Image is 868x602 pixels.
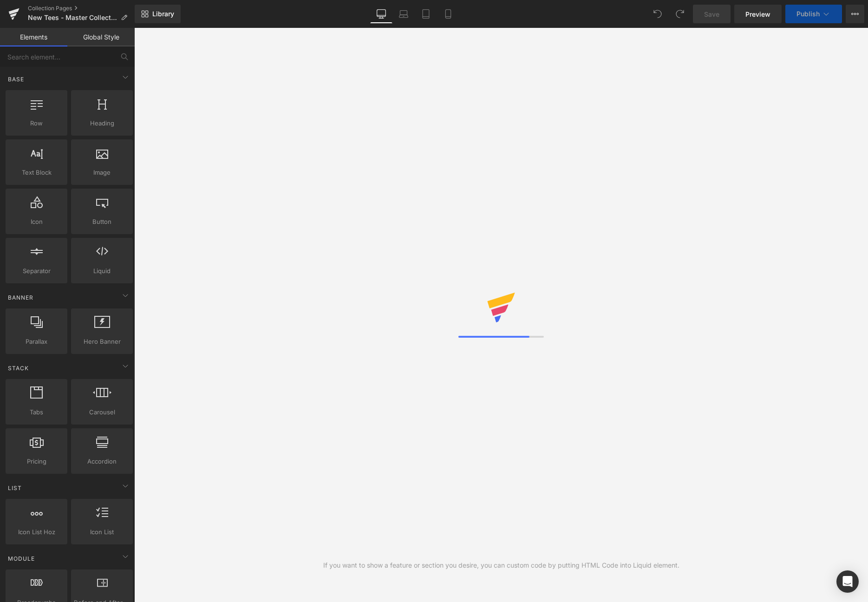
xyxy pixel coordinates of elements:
span: Stack [7,364,30,373]
span: Icon List [74,527,130,537]
span: Tabs [8,407,65,417]
span: Image [74,168,130,177]
span: Preview [745,9,770,19]
span: Save [704,9,719,19]
span: Icon List Hoz [8,527,65,537]
button: Undo [648,5,667,23]
span: Heading [74,118,130,128]
a: Tablet [415,5,437,23]
span: Carousel [74,407,130,417]
span: Row [8,118,65,128]
span: Module [7,554,36,563]
button: Redo [671,5,689,23]
span: Accordion [74,457,130,466]
a: Preview [734,5,782,23]
span: Button [74,217,130,227]
span: Liquid [74,266,130,276]
span: Base [7,75,25,84]
span: List [7,484,23,492]
button: More [846,5,864,23]
a: Mobile [437,5,459,23]
button: Publish [785,5,842,23]
a: New Library [135,5,181,23]
span: Banner [7,293,34,302]
span: Text Block [8,168,65,177]
a: Collection Pages [28,5,135,12]
span: Separator [8,266,65,276]
span: Icon [8,217,65,227]
a: Global Style [67,28,135,46]
a: Desktop [370,5,392,23]
span: Hero Banner [74,337,130,347]
span: New Tees - Master Collection [28,14,117,21]
div: Open Intercom Messenger [836,570,859,593]
span: Publish [796,10,820,18]
div: If you want to show a feature or section you desire, you can custom code by putting HTML Code int... [323,560,679,570]
span: Library [152,10,174,18]
span: Parallax [8,337,65,347]
a: Laptop [392,5,415,23]
span: Pricing [8,457,65,466]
